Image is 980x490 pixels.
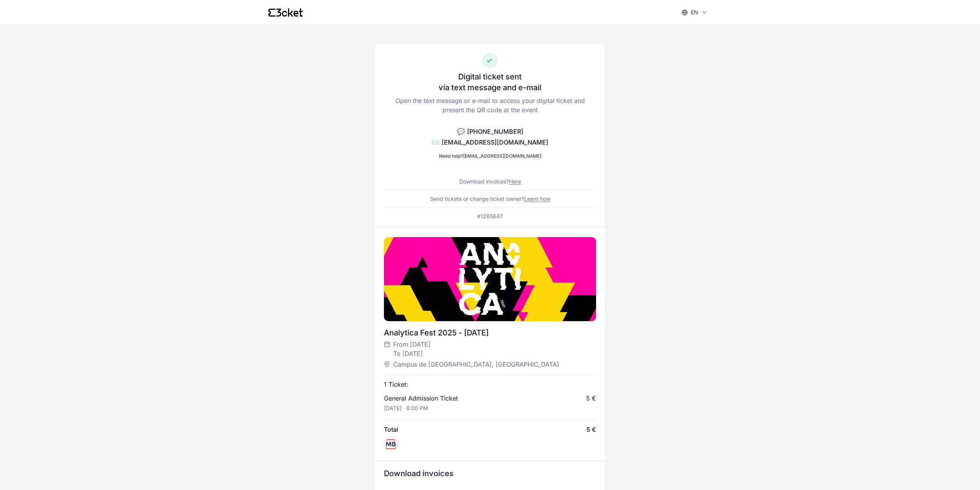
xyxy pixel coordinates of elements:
[463,153,541,159] a: [EMAIL_ADDRESS][DOMAIN_NAME]
[384,394,458,403] p: General Admission Ticket
[384,380,408,389] p: 1 Ticket:
[384,327,596,338] div: Analytica Fest 2025 - [DATE]
[439,153,463,159] span: Need help?
[586,394,596,403] div: 5 €
[457,128,465,135] span: 💬
[524,195,550,202] a: Learn how
[477,212,503,220] p: #1265647
[384,404,428,412] p: [DATE] · 8:00 PM
[509,178,521,185] a: Here
[586,425,596,434] span: 5 €
[430,195,550,203] p: Send tickets or change ticket owner?
[458,71,522,82] h3: Digital ticket sent
[459,178,521,185] p: Download invoices?
[384,425,398,434] span: Total
[432,138,439,146] span: ✉️
[467,128,523,135] span: [PHONE_NUMBER]
[384,468,596,479] h3: Download invoices
[393,360,559,369] span: Campus de [GEOGRAPHIC_DATA], [GEOGRAPHIC_DATA]
[393,340,431,358] span: From [DATE] To [DATE]
[439,82,541,93] h3: via text message and e-mail
[384,96,596,115] p: Open the text message or e-mail to access your digital ticket and present the QR code at the event
[691,8,698,16] p: en
[442,138,548,146] span: [EMAIL_ADDRESS][DOMAIN_NAME]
